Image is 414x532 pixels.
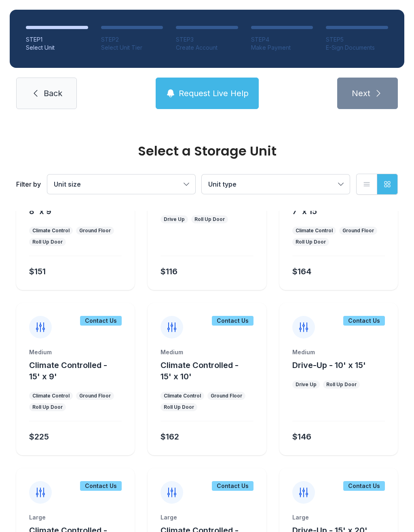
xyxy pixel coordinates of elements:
span: Climate Controlled - 15' x 10' [161,360,239,381]
div: Contact Us [212,481,253,491]
div: Climate Control [32,227,70,234]
div: Ground Floor [211,393,242,399]
div: Contact Us [343,316,385,326]
span: Request Live Help [179,88,249,99]
div: STEP 5 [326,36,388,44]
div: STEP 1 [26,36,88,44]
div: Roll Up Door [164,404,194,410]
div: Medium [292,348,385,356]
button: Unit type [202,175,350,194]
div: Climate Control [32,393,70,399]
button: Unit size [47,175,195,194]
span: Drive-Up - 10' x 15' [292,360,366,370]
div: Create Account [176,44,238,52]
div: $225 [29,431,49,442]
div: Drive Up [164,216,185,223]
div: Medium [29,348,122,356]
div: $116 [161,266,177,277]
div: STEP 4 [251,36,313,44]
button: Climate Controlled - 15' x 9' [29,360,131,382]
span: Climate Controlled - 15' x 9' [29,360,107,381]
div: Ground Floor [79,393,111,399]
div: Roll Up Door [32,239,63,245]
div: E-Sign Documents [326,44,388,52]
div: Medium [161,348,253,356]
div: Climate Control [296,227,333,234]
div: Ground Floor [79,227,111,234]
div: Roll Up Door [296,239,326,245]
div: Drive Up [296,381,317,388]
div: STEP 2 [101,36,163,44]
div: Contact Us [80,316,122,326]
span: Back [44,88,62,99]
div: Contact Us [80,481,122,491]
div: Contact Us [343,481,385,491]
div: Filter by [16,179,41,189]
button: Climate Controlled - 15' x 10' [161,360,263,382]
div: STEP 3 [176,36,238,44]
button: Drive-Up - 10' x 15' [292,360,366,371]
div: Select Unit [26,44,88,52]
div: Select a Storage Unit [16,145,398,158]
div: Roll Up Door [194,216,225,223]
div: Large [161,513,253,521]
span: Unit size [54,180,81,188]
div: Select Unit Tier [101,44,163,52]
div: $164 [292,266,311,277]
div: Climate Control [164,393,201,399]
div: Large [29,513,122,521]
div: Ground Floor [342,227,374,234]
div: Roll Up Door [326,381,357,388]
span: Unit type [208,180,237,188]
div: $146 [292,431,311,442]
div: Make Payment [251,44,313,52]
div: $162 [161,431,179,442]
div: $151 [29,266,46,277]
div: Contact Us [212,316,253,326]
div: Roll Up Door [32,404,63,410]
span: Next [352,88,370,99]
div: Large [292,513,385,521]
